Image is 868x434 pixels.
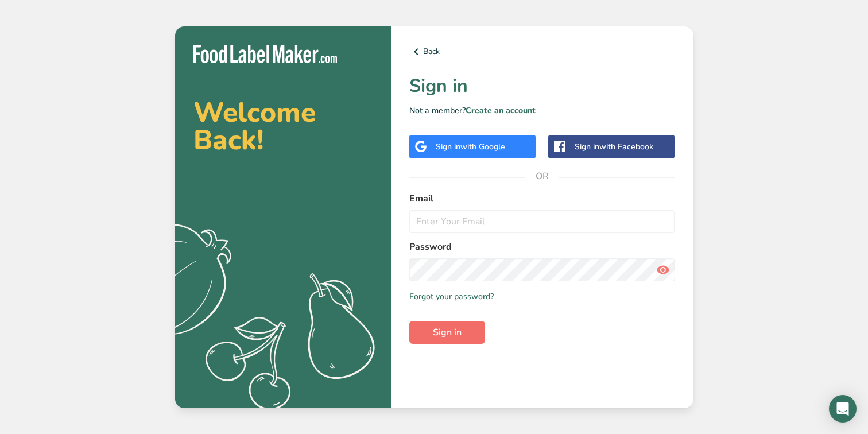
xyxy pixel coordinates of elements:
div: Open Intercom Messenger [829,395,857,423]
input: Enter Your Email [409,210,675,233]
button: Sign in [409,321,485,344]
span: OR [525,159,559,193]
label: Password [409,240,675,254]
a: Create an account [466,105,536,116]
h2: Welcome Back! [193,99,373,154]
h1: Sign in [409,72,675,100]
p: Not a member? [409,104,675,117]
div: Sign in [575,141,653,153]
span: with Google [460,141,505,152]
span: with Facebook [599,141,653,152]
a: Back [409,45,675,59]
a: Forgot your password? [409,290,494,303]
span: Sign in [433,325,462,339]
label: Email [409,192,675,206]
div: Sign in [436,141,505,153]
img: Food Label Maker [193,45,337,64]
